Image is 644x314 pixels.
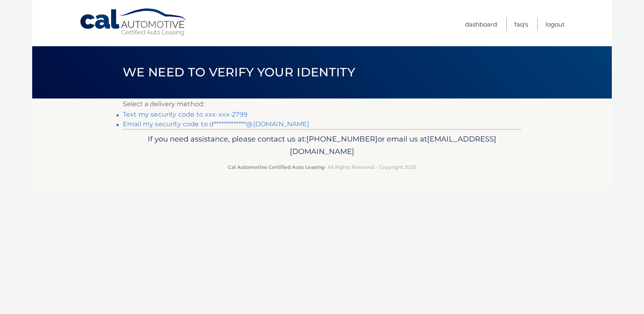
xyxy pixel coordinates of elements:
p: Select a delivery method: [123,99,521,110]
span: We need to verify your identity [123,65,355,80]
strong: Cal Automotive Certified Auto Leasing [228,164,324,170]
p: - All Rights Reserved - Copyright 2025 [128,163,516,171]
a: Cal Automotive [79,8,188,37]
span: [PHONE_NUMBER] [306,134,378,144]
a: Logout [545,18,565,31]
p: If you need assistance, please contact us at: or email us at [128,133,516,158]
a: FAQ's [514,18,528,31]
a: Text my security code to xxx-xxx-2799 [123,111,248,118]
a: Dashboard [465,18,497,31]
